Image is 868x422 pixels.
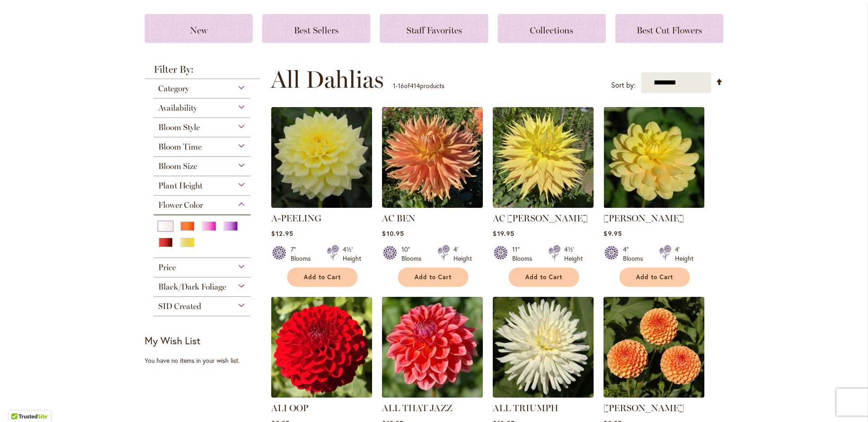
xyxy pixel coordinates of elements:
span: $9.95 [604,229,622,238]
a: A-Peeling [271,201,372,210]
div: 4½' Height [343,245,361,263]
span: New [190,25,208,36]
span: 1 [393,81,396,90]
a: ALI OOP [271,391,372,399]
a: Staff Favorites [380,14,488,43]
img: ALI OOP [271,297,372,398]
span: Staff Favorites [406,25,462,36]
img: AC BEN [382,107,483,208]
span: Add to Cart [525,273,562,281]
a: ALI OOP [271,403,308,413]
span: Flower Color [158,200,203,210]
span: All Dahlias [271,66,384,93]
img: AC Jeri [493,107,594,208]
div: 4' Height [453,245,472,263]
div: 4½' Height [564,245,583,263]
span: Add to Cart [415,273,452,281]
span: SID Created [158,301,201,311]
img: ALL THAT JAZZ [382,297,483,398]
a: AC Jeri [493,201,594,210]
div: 11" Blooms [512,245,538,263]
span: Collections [530,25,573,36]
span: 16 [398,81,404,90]
span: Bloom Size [158,161,197,171]
a: AHOY MATEY [604,201,704,210]
span: Plant Height [158,181,203,191]
span: Category [158,84,189,94]
iframe: Launch Accessibility Center [7,390,32,415]
p: - of products [393,79,444,93]
a: ALL THAT JAZZ [382,391,483,399]
span: Price [158,263,176,272]
span: Bloom Style [158,122,200,132]
a: AMBER QUEEN [604,391,704,399]
a: Collections [498,14,606,43]
a: Best Sellers [262,14,370,43]
img: A-Peeling [271,107,372,208]
span: Best Cut Flowers [637,25,702,36]
a: [PERSON_NAME] [604,213,684,224]
a: ALL THAT JAZZ [382,403,453,413]
a: [PERSON_NAME] [604,403,684,413]
a: ALL TRIUMPH [493,403,558,413]
span: $19.95 [493,229,514,238]
div: 4" Blooms [623,245,648,263]
button: Add to Cart [619,267,690,287]
span: $12.95 [271,229,293,238]
img: AHOY MATEY [604,107,704,208]
span: Availability [158,103,197,113]
img: AMBER QUEEN [604,297,704,398]
a: Best Cut Flowers [615,14,723,43]
div: 7" Blooms [291,245,316,263]
span: Add to Cart [304,273,341,281]
button: Add to Cart [287,267,358,287]
button: Add to Cart [398,267,468,287]
img: ALL TRIUMPH [493,297,594,398]
span: $10.95 [382,229,404,238]
div: 4' Height [675,245,693,263]
label: Sort by: [611,77,636,94]
a: ALL TRIUMPH [493,391,594,399]
div: You have no items in your wish list. [145,356,265,365]
span: Black/Dark Foliage [158,282,226,292]
a: A-PEELING [271,213,321,224]
a: AC BEN [382,213,415,224]
span: Add to Cart [636,273,673,281]
span: Best Sellers [294,25,339,36]
strong: My Wish List [145,334,200,347]
span: Bloom Time [158,142,202,152]
button: Add to Cart [509,267,579,287]
strong: Filter By: [145,65,259,79]
a: AC BEN [382,201,483,210]
a: AC [PERSON_NAME] [493,213,588,224]
div: 10" Blooms [401,245,427,263]
a: New [145,14,253,43]
span: 414 [410,81,420,90]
